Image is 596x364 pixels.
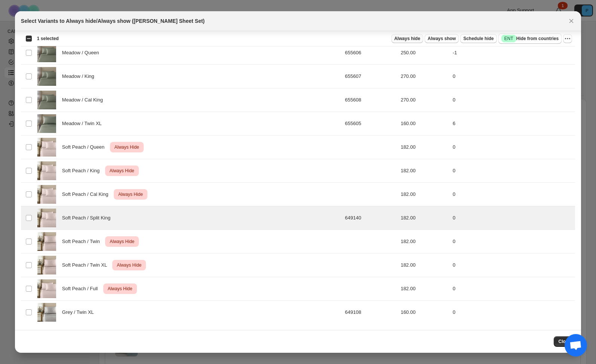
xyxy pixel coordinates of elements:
td: 6 [450,112,575,136]
span: Always hide [394,36,420,42]
td: 270.00 [398,88,450,112]
td: 0 [450,301,575,324]
img: twin-sheet-set-grey_30e16d3f-41db-43af-9f0a-ffa6e9491508.jpg [37,303,56,322]
button: SuccessENTHide from countries [498,33,562,44]
span: Always Hide [115,261,143,270]
img: 5X2A7450_8ea93df1-26d9-4616-a5d1-2daae0d252f3.jpg [37,67,56,86]
td: 182.00 [398,206,450,230]
span: 1 selected [37,36,59,42]
td: 655606 [343,41,398,65]
img: sheet-set-softpeach.jpg [37,185,56,204]
span: Meadow / Twin XL [62,120,106,127]
td: 649108 [343,301,398,324]
span: ENT [504,36,513,42]
td: 182.00 [398,136,450,159]
span: Soft Peach / Cal King [62,191,112,198]
span: Always show [428,36,456,42]
button: Always show [425,34,459,43]
span: Always Hide [113,143,141,152]
span: Soft Peach / Split King [62,214,114,222]
span: Always Hide [108,166,136,175]
img: 5X2A7450_8ea93df1-26d9-4616-a5d1-2daae0d252f3.jpg [37,43,56,62]
span: Always Hide [117,190,144,199]
td: 0 [450,183,575,206]
span: Meadow / Queen [62,49,103,57]
td: -1 [450,41,575,65]
img: meadow-twin-ss.png [37,114,56,133]
span: Meadow / King [62,73,98,80]
span: Schedule hide [463,36,493,42]
td: 182.00 [398,277,450,301]
td: 655608 [343,88,398,112]
span: Always Hide [108,237,136,246]
td: 649140 [343,206,398,230]
td: 160.00 [398,301,450,324]
img: sheet-set-softpeach.jpg [37,161,56,180]
td: 0 [450,136,575,159]
span: Soft Peach / Twin XL [62,261,111,269]
span: Meadow / Cal King [62,96,107,104]
img: 5X2A7450_8ea93df1-26d9-4616-a5d1-2daae0d252f3.jpg [37,91,56,109]
img: sheet-set-softpeach.jpg [37,138,56,157]
span: Grey / Twin XL [62,309,98,316]
td: 182.00 [398,183,450,206]
button: More actions [563,34,572,43]
td: 160.00 [398,112,450,136]
span: Soft Peach / Queen [62,143,108,151]
td: 182.00 [398,254,450,277]
img: sheet-set-softpeach.jpg [37,279,56,298]
span: Always Hide [106,284,134,293]
td: 0 [450,230,575,254]
button: Always hide [391,34,423,43]
img: twin-sheet-set-softpeach.jpg [37,232,56,251]
td: 655605 [343,112,398,136]
td: 0 [450,88,575,112]
h2: Select Variants to Always hide/Always show ([PERSON_NAME] Sheet Set) [21,17,205,25]
button: Close [554,336,575,347]
span: Close [558,339,571,345]
span: Hide from countries [501,35,559,42]
td: 0 [450,65,575,88]
div: Open chat [565,334,587,357]
img: twin-sheet-set-softpeach.jpg [37,256,56,274]
td: 0 [450,277,575,301]
td: 182.00 [398,159,450,183]
img: sheet-set-softpeach.jpg [37,209,56,227]
span: Soft Peach / King [62,167,104,175]
button: Schedule hide [460,34,496,43]
td: 0 [450,159,575,183]
span: Soft Peach / Full [62,285,102,292]
td: 0 [450,254,575,277]
td: 655607 [343,65,398,88]
button: Close [566,16,577,26]
span: Soft Peach / Twin [62,238,104,245]
td: 250.00 [398,41,450,65]
td: 182.00 [398,230,450,254]
td: 270.00 [398,65,450,88]
td: 0 [450,206,575,230]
